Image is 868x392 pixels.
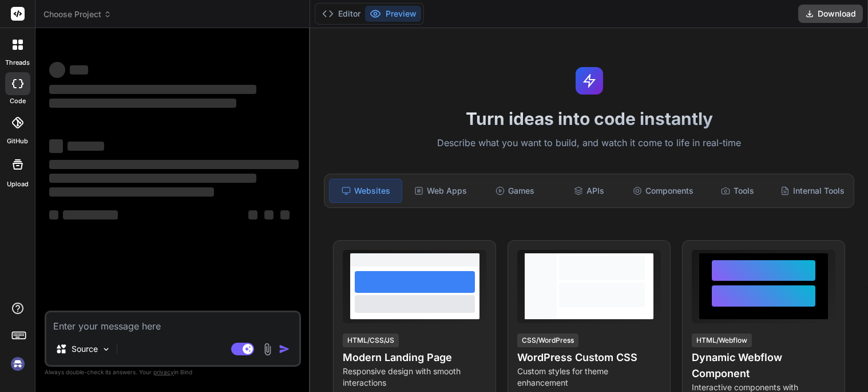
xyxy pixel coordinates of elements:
[63,210,118,219] span: ‌
[7,136,28,146] label: GitHub
[343,334,399,347] div: HTML/CSS/JS
[49,174,256,183] span: ‌
[318,6,365,22] button: Editor
[692,334,752,347] div: HTML/Webflow
[49,139,63,153] span: ‌
[517,366,661,389] p: Custom styles for theme enhancement
[343,366,486,389] p: Responsive design with smooth interactions
[49,62,65,78] span: ‌
[43,9,112,20] span: Choose Project
[627,179,699,203] div: Components
[10,96,26,106] label: code
[261,343,274,356] img: attachment
[8,354,27,374] img: signin
[248,210,257,219] span: ‌
[72,343,98,355] p: Source
[101,344,111,354] img: Pick Models
[517,334,578,347] div: CSS/WordPress
[279,343,290,355] img: icon
[517,350,661,366] h4: WordPress Custom CSS
[49,99,236,108] span: ‌
[317,108,861,129] h1: Turn ideas into code instantly
[776,179,849,203] div: Internal Tools
[329,179,402,203] div: Websites
[264,210,274,219] span: ‌
[280,210,290,219] span: ‌
[701,179,774,203] div: Tools
[343,350,486,366] h4: Modern Landing Page
[7,179,29,189] label: Upload
[49,160,299,169] span: ‌
[49,85,256,94] span: ‌
[49,187,214,197] span: ‌
[553,179,625,203] div: APIs
[45,367,301,378] p: Always double-check its answers. Your in Bind
[798,5,863,23] button: Download
[68,142,104,151] span: ‌
[365,6,421,22] button: Preview
[317,136,861,151] p: Describe what you want to build, and watch it come to life in real-time
[153,369,174,375] span: privacy
[405,179,477,203] div: Web Apps
[49,210,58,219] span: ‌
[5,58,30,68] label: threads
[692,350,835,382] h4: Dynamic Webflow Component
[70,65,88,75] span: ‌
[479,179,551,203] div: Games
